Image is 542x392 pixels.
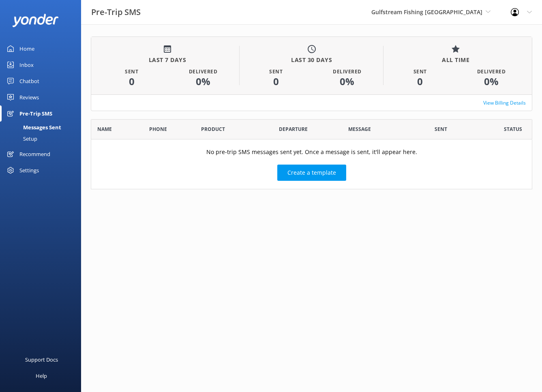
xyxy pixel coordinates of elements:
a: Messages Sent [5,122,81,133]
div: Home [19,41,34,57]
h1: 0 [273,77,279,86]
h4: LAST 7 DAYS [149,56,186,64]
span: Departure [279,125,308,133]
h1: 0 % [196,77,210,86]
a: Setup [5,133,81,144]
span: Phone [149,125,167,133]
span: Gulfstream Fishing [GEOGRAPHIC_DATA] [371,8,482,16]
div: Delivered [333,68,362,75]
span: Status [504,125,522,133]
h1: 0 % [340,77,354,86]
div: Messages Sent [5,122,61,133]
span: Message [348,125,371,133]
div: Inbox [19,57,34,73]
div: Setup [5,133,37,144]
h4: LAST 30 DAYS [291,56,332,64]
div: Sent [413,68,427,75]
h1: 0 % [484,77,499,86]
a: View Billing Details [483,99,526,107]
div: Pre-Trip SMS [19,105,52,122]
div: Settings [19,162,39,178]
h4: ALL TIME [442,56,469,64]
span: Name [97,125,112,133]
div: Reviews [19,89,39,105]
img: yonder-white-logo.png [12,14,59,27]
div: Delivered [189,68,218,75]
span: Product [201,125,225,133]
span: Sent [435,125,447,133]
div: Sent [125,68,138,75]
div: grid [91,139,532,189]
div: Sent [269,68,283,75]
div: Delivered [477,68,506,75]
div: Support Docs [25,351,58,368]
p: No pre-trip SMS messages sent yet. Once a message is sent, it'll appear here. [206,148,417,156]
h3: Pre-Trip SMS [91,6,141,19]
div: Help [36,368,47,384]
div: Chatbot [19,73,39,89]
h1: 0 [129,77,135,86]
button: Create a template [277,165,346,181]
div: Recommend [19,146,50,162]
h1: 0 [417,77,423,86]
